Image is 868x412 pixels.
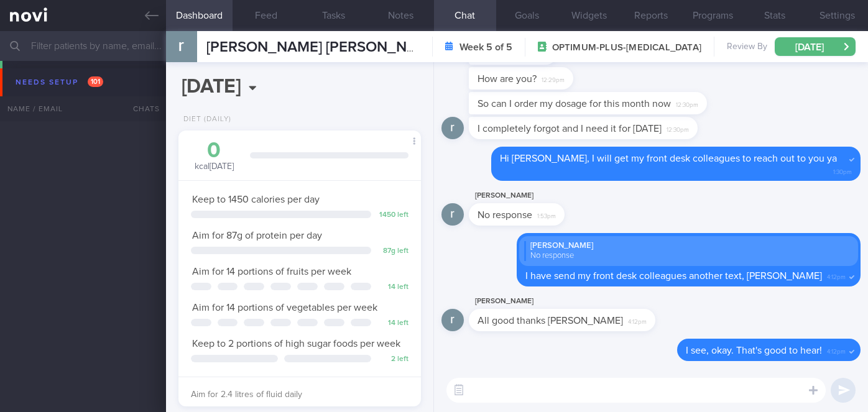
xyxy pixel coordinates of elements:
[686,346,822,355] span: I see, okay. That's good to hear!
[191,390,302,399] span: Aim for 2.4 litres of fluid daily
[537,209,556,221] span: 1:53pm
[478,74,537,84] span: How are you?
[478,210,532,220] span: No response
[542,73,565,85] span: 12:29pm
[116,96,166,121] div: Chats
[192,231,322,240] span: Aim for 87g of protein per day
[478,99,671,109] span: So can I order my dosage for this month now
[775,37,856,56] button: [DATE]
[827,270,846,282] span: 4:12pm
[191,140,238,173] div: kcal [DATE]
[727,42,767,53] span: Review By
[192,303,377,313] span: Aim for 14 portions of vegetables per week
[667,122,689,134] span: 12:30pm
[377,247,409,256] div: 87 g left
[552,42,701,54] span: OPTIMUM-PLUS-[MEDICAL_DATA]
[833,165,852,176] span: 1:30pm
[478,316,623,326] span: All good thanks [PERSON_NAME]
[500,153,837,163] span: Hi [PERSON_NAME], I will get my front desk colleagues to reach out to you ya
[628,314,647,326] span: 4:12pm
[206,40,441,55] span: [PERSON_NAME] [PERSON_NAME]
[192,267,351,277] span: Aim for 14 portions of fruits per week
[377,211,409,220] div: 1450 left
[377,355,409,364] div: 2 left
[469,294,693,309] div: [PERSON_NAME]
[524,241,853,251] div: [PERSON_NAME]
[192,195,320,204] span: Keep to 1450 calories per day
[478,124,662,134] span: I completely forgot and I need it for [DATE]
[469,188,602,203] div: [PERSON_NAME]
[12,74,106,91] div: Needs setup
[827,344,846,356] span: 4:12pm
[377,319,409,328] div: 14 left
[192,339,400,349] span: Keep to 2 portions of high sugar foods per week
[178,115,231,124] div: Diet (Daily)
[676,98,698,109] span: 12:30pm
[377,283,409,292] div: 14 left
[459,41,512,53] strong: Week 5 of 5
[88,76,103,87] span: 101
[524,251,853,261] div: No response
[525,271,822,281] span: I have send my front desk colleagues another text, [PERSON_NAME]
[191,140,238,162] div: 0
